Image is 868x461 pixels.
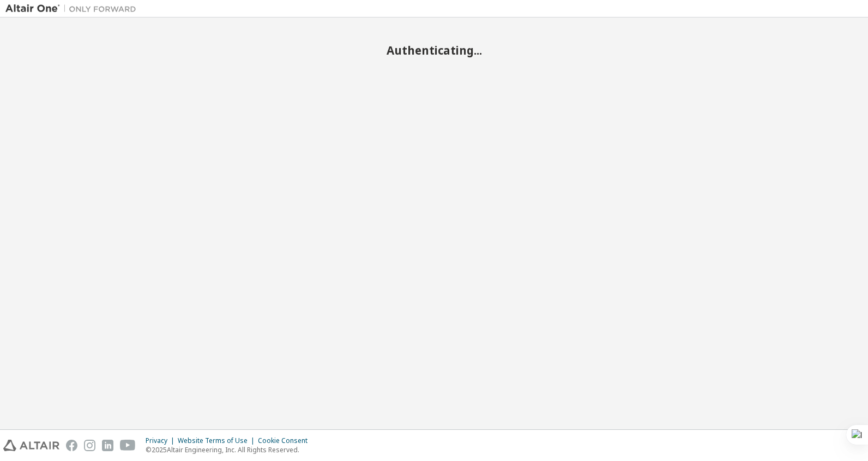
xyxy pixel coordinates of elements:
[5,43,863,57] h2: Authenticating...
[146,445,314,454] p: © 2025 Altair Engineering, Inc. All Rights Reserved.
[146,436,178,445] div: Privacy
[66,440,77,451] img: facebook.svg
[5,3,142,14] img: Altair One
[3,440,59,451] img: altair_logo.svg
[120,440,136,451] img: youtube.svg
[102,440,113,451] img: linkedin.svg
[178,436,258,445] div: Website Terms of Use
[84,440,95,451] img: instagram.svg
[258,436,314,445] div: Cookie Consent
